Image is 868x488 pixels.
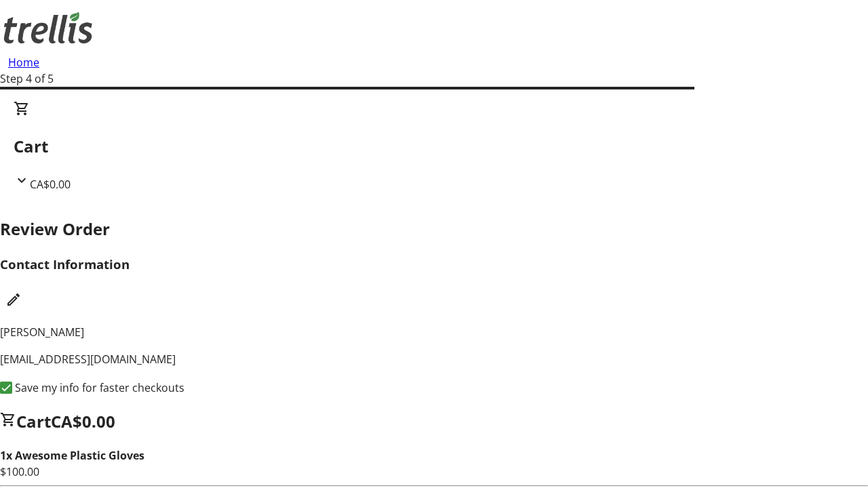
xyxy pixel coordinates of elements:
div: CartCA$0.00 [14,100,854,192]
span: Cart [16,410,51,432]
span: CA$0.00 [30,177,71,192]
h2: Cart [14,134,854,159]
span: CA$0.00 [51,410,115,432]
label: Save my info for faster checkouts [12,380,184,396]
